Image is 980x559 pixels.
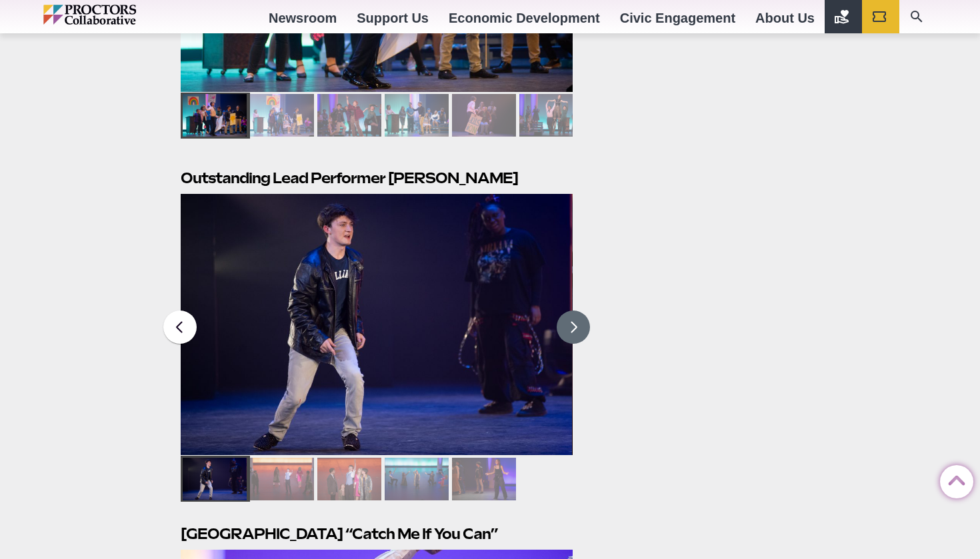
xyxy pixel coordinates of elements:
[163,310,197,344] button: Previous slide
[940,466,967,492] a: Back to Top
[181,168,573,189] h2: Outstanding Lead Performer [PERSON_NAME]
[43,5,193,25] img: Proctors logo
[181,524,573,544] h2: [GEOGRAPHIC_DATA] “Catch Me If You Can”
[557,310,590,344] button: Next slide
